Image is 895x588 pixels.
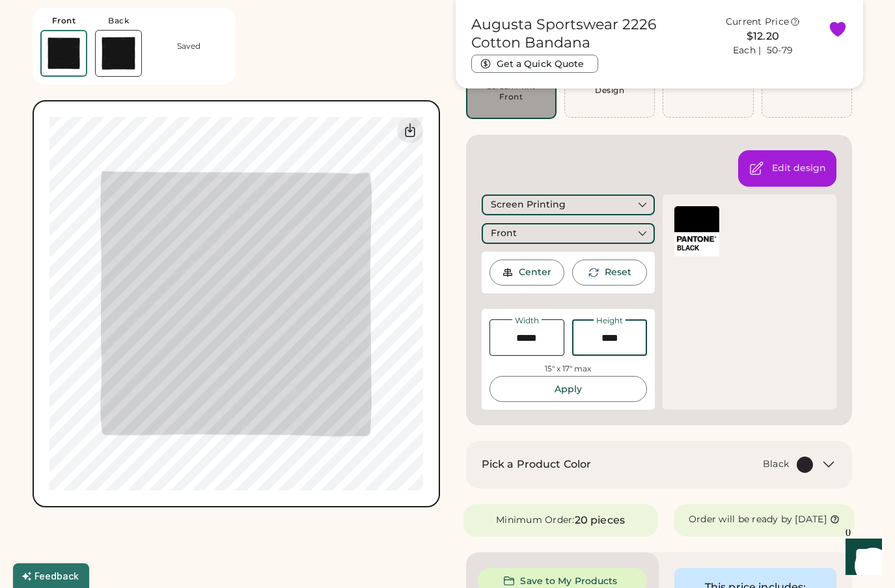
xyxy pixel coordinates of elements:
div: Width [512,317,542,325]
div: $12.20 [706,29,820,44]
div: [DATE] [795,513,827,526]
img: Pantone Logo [677,236,717,242]
div: Front [52,16,76,26]
div: This will reset the rotation of the selected element to 0°. [605,266,631,279]
button: Apply [489,376,648,402]
div: Back [108,16,129,26]
button: Get a Quick Quote [471,55,598,73]
div: Saved [177,41,200,51]
div: Front [491,227,517,240]
img: Center Image Icon [502,267,514,278]
div: Download Front Mockup [397,117,423,143]
div: 15" x 17" max [545,364,591,375]
div: Current Price [726,16,789,29]
h2: Pick a Product Color [482,457,592,472]
h1: Augusta Sportswear 2226 Cotton Bandana [471,16,698,52]
iframe: Front Chat [833,529,889,585]
img: 2226 Black Front Thumbnail [42,31,86,75]
div: Black [763,458,789,471]
div: Height [594,317,626,325]
div: Front [499,92,523,102]
div: Center [519,266,551,279]
img: 2226 Black Back Thumbnail [96,31,141,76]
div: BLACK [677,243,717,253]
div: 20 pieces [575,513,625,528]
div: Screen Printing [491,198,566,211]
div: Order will be ready by [689,513,793,526]
div: Minimum Order: [496,514,575,527]
div: Open the design editor to change colors, background, and decoration method. [772,162,826,175]
div: Each | 50-79 [733,44,793,57]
